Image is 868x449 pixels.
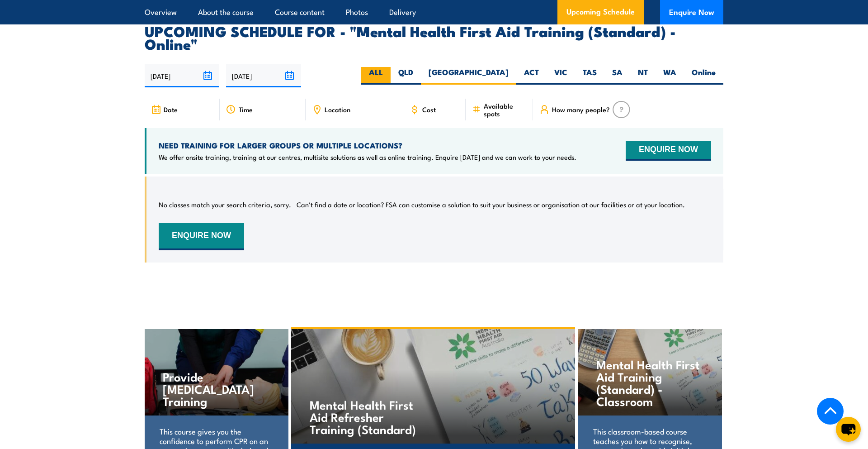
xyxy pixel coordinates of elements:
span: Date [164,105,178,113]
label: TAS [575,67,604,85]
label: Online [684,67,723,85]
p: No classes match your search criteria, sorry. [159,200,291,209]
span: Location [325,105,350,113]
span: Available spots [484,102,527,117]
input: To date [226,64,301,87]
p: Can’t find a date or location? FSA can customise a solution to suit your business or organisation... [297,200,685,209]
h4: Provide [MEDICAL_DATA] Training [163,370,270,407]
button: chat-button [836,417,861,442]
h4: Mental Health First Aid Training (Standard) - Classroom [596,358,703,407]
label: SA [604,67,630,85]
label: ACT [516,67,547,85]
h4: Mental Health First Aid Refresher Training (Standard) [310,398,416,435]
input: From date [145,64,219,87]
span: How many people? [552,105,610,113]
label: NT [630,67,656,85]
label: WA [656,67,684,85]
span: Cost [422,105,436,113]
p: We offer onsite training, training at our centres, multisite solutions as well as online training... [159,153,576,162]
h2: UPCOMING SCHEDULE FOR - "Mental Health First Aid Training (Standard) - Online" [145,24,723,50]
button: ENQUIRE NOW [159,223,244,250]
h4: NEED TRAINING FOR LARGER GROUPS OR MULTIPLE LOCATIONS? [159,140,576,150]
label: VIC [547,67,575,85]
button: ENQUIRE NOW [626,141,711,161]
label: QLD [391,67,421,85]
label: ALL [361,67,391,85]
span: Time [239,105,253,113]
label: [GEOGRAPHIC_DATA] [421,67,516,85]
